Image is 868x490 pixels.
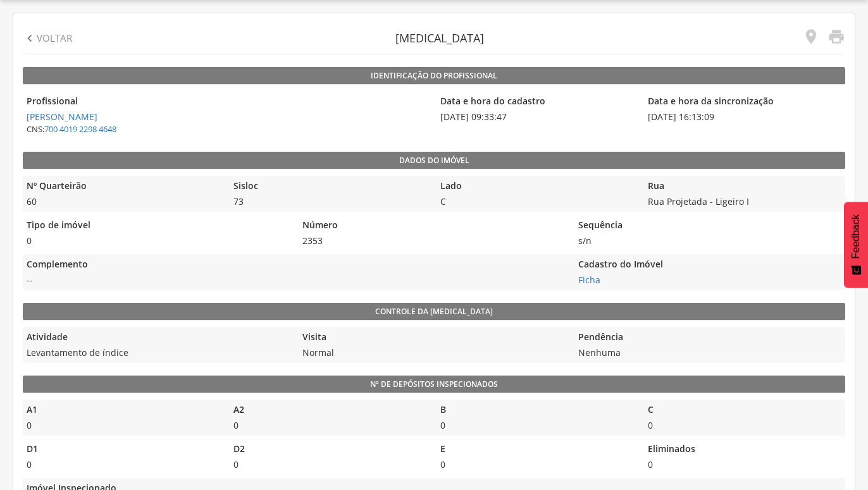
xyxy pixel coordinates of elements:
[437,180,637,194] legend: Lado
[230,419,430,432] span: 0
[23,95,430,109] legend: Profissional
[644,111,845,123] span: [DATE] 16:13:09
[230,195,430,208] span: 73
[23,195,223,208] span: 60
[23,258,568,273] legend: Complemento
[44,123,116,135] a: 700 4019 2298 4648
[37,32,72,45] p: Voltar
[802,28,820,46] i: 
[23,180,223,194] legend: Nº Quarteirão
[27,111,97,123] a: [PERSON_NAME]
[644,180,845,194] legend: Rua
[23,419,223,432] span: 0
[299,219,568,233] legend: Número
[23,67,845,85] legend: Identificação do profissional
[23,219,292,233] legend: Tipo de imóvel
[578,274,600,286] a: Ficha
[437,458,637,471] span: 0
[23,458,223,471] span: 0
[574,346,844,359] span: Nenhuma
[828,28,845,46] i: 
[230,458,430,471] span: 0
[230,180,430,194] legend: Sisloc
[437,403,637,418] legend: B
[299,235,568,247] span: 2353
[299,346,568,359] span: Normal
[437,195,637,208] span: C
[23,376,845,393] legend: Nº de depósitos inspecionados
[437,95,637,109] legend: Data e hora do cadastro
[574,235,844,247] span: s/n
[574,331,844,345] legend: Pendência
[644,195,845,208] span: Rua Projetada - Ligeiro I
[23,152,845,169] legend: Dados do imóvel
[437,443,637,457] legend: E
[23,32,37,46] i: 
[23,346,292,359] span: Levantamento de índice
[23,235,292,247] span: 0
[644,95,845,109] legend: Data e hora da sincronização
[23,443,223,457] legend: D1
[230,443,430,457] legend: D2
[395,30,484,47] header: [MEDICAL_DATA]
[23,274,568,286] span: --
[437,111,637,123] span: [DATE] 09:33:47
[23,403,223,418] legend: A1
[644,458,845,471] span: 0
[299,331,568,345] legend: Visita
[844,202,868,288] button: Feedback - Mostrar pesquisa
[437,419,637,432] span: 0
[23,303,845,321] legend: Controle da [MEDICAL_DATA]
[644,419,845,432] span: 0
[644,403,845,418] legend: C
[850,214,862,259] span: Feedback
[820,28,845,49] a: 
[23,123,120,135] span: CNS:
[644,443,845,457] legend: Eliminados
[574,219,844,233] legend: Sequência
[230,403,430,418] legend: A2
[574,258,844,273] legend: Cadastro do Imóvel
[23,331,292,345] legend: Atividade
